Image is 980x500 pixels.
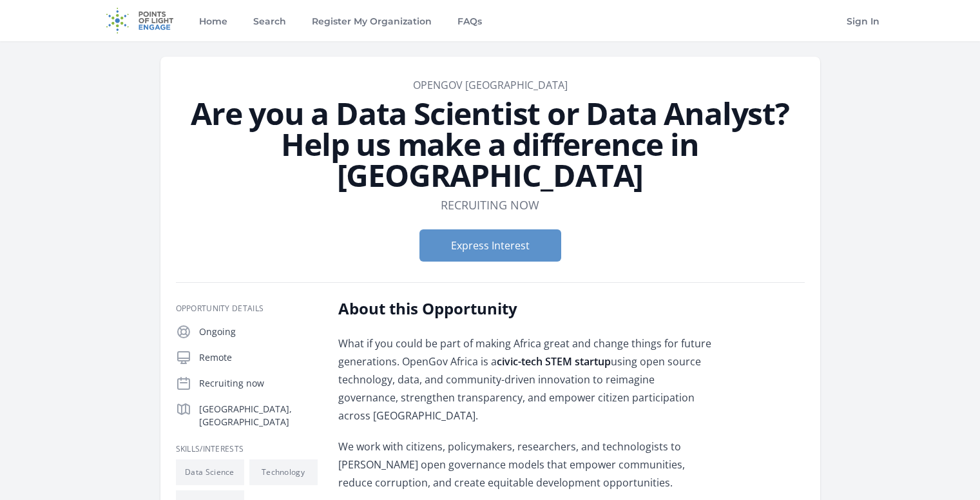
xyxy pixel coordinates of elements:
[419,229,561,262] button: Express Interest
[176,98,805,191] h1: Are you a Data Scientist or Data Analyst? Help us make a difference in [GEOGRAPHIC_DATA]
[199,351,318,364] p: Remote
[176,459,244,485] li: Data Science
[199,403,318,428] p: [GEOGRAPHIC_DATA], [GEOGRAPHIC_DATA]
[338,298,715,319] h2: About this Opportunity
[441,196,539,214] dd: Recruiting now
[176,303,318,314] h3: Opportunity Details
[338,334,715,425] p: What if you could be part of making Africa great and change things for future generations. OpenGo...
[176,444,318,454] h3: Skills/Interests
[413,78,568,92] a: OpenGov [GEOGRAPHIC_DATA]
[199,325,318,338] p: Ongoing
[497,354,611,369] strong: civic-tech STEM startup
[249,459,318,485] li: Technology
[199,377,318,390] p: Recruiting now
[338,438,715,492] p: We work with citizens, policymakers, researchers, and technologists to [PERSON_NAME] open governa...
